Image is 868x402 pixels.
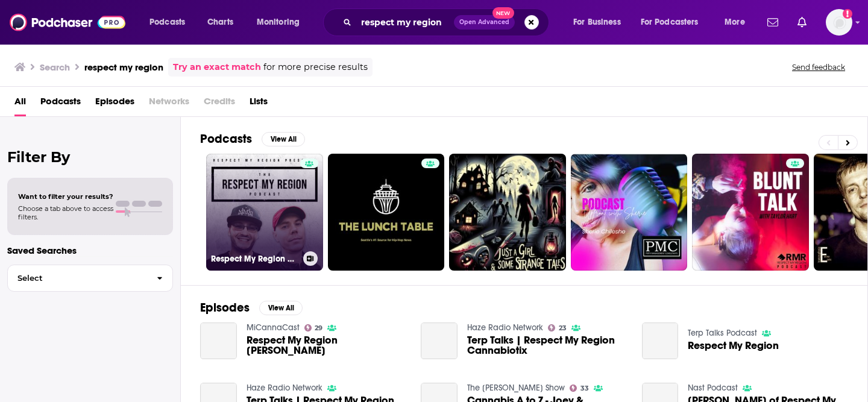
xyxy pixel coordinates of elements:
span: More [725,14,745,31]
span: Logged in as SolComms [826,9,852,36]
span: Podcasts [149,14,185,31]
button: open menu [565,13,636,32]
a: Respect My Region Mitch [200,322,237,359]
a: Lists [250,92,268,116]
a: 23 [548,324,567,331]
svg: Add a profile image [843,9,852,19]
button: open menu [248,13,315,32]
span: for more precise results [263,60,368,74]
a: 29 [304,324,323,331]
a: Try an exact match [173,60,261,74]
span: 33 [580,386,589,391]
a: Haze Radio Network [247,383,322,393]
a: PodcastsView All [200,131,305,146]
a: Respect My Region [688,341,779,351]
a: MiCannaCast [247,322,300,333]
span: Respect My Region [PERSON_NAME] [247,335,407,356]
span: Credits [204,92,235,116]
button: Select [7,265,173,292]
a: Show notifications dropdown [763,12,783,33]
span: Monitoring [257,14,300,31]
img: User Profile [826,9,852,36]
a: Respect My Region Presents: The RMR Podcast [206,154,323,271]
a: Terp Talks Podcast [688,328,757,338]
button: open menu [633,13,716,32]
span: Open Advanced [459,19,509,25]
a: Podcasts [40,92,81,116]
a: Respect My Region Mitch [247,335,407,356]
a: 33 [570,385,589,392]
button: open menu [716,13,760,32]
span: New [492,7,514,19]
button: Send feedback [788,62,849,72]
button: Open AdvancedNew [454,15,515,30]
h3: respect my region [84,61,163,73]
a: EpisodesView All [200,300,303,315]
a: Show notifications dropdown [793,12,811,33]
p: Saved Searches [7,245,173,256]
span: 29 [315,325,322,331]
a: Terp Talks | Respect My Region Cannabiotix [421,322,458,359]
h2: Podcasts [200,131,252,146]
a: The Frankie Boyer Show [467,383,565,393]
a: Nast Podcast [688,383,738,393]
span: Charts [207,14,233,31]
img: Podchaser - Follow, Share and Rate Podcasts [10,11,125,34]
span: Networks [149,92,189,116]
h2: Filter By [7,148,173,166]
button: View All [259,301,303,315]
span: Select [8,274,147,282]
span: For Business [573,14,621,31]
a: Terp Talks | Respect My Region Cannabiotix [467,335,627,356]
a: Respect My Region [642,322,679,359]
h2: Episodes [200,300,250,315]
span: For Podcasters [641,14,699,31]
button: Show profile menu [826,9,852,36]
button: View All [262,132,305,146]
button: open menu [141,13,201,32]
a: Charts [200,13,241,32]
span: 23 [559,325,567,331]
span: Want to filter your results? [18,192,113,201]
a: Episodes [95,92,134,116]
div: Search podcasts, credits, & more... [335,8,561,36]
h3: Respect My Region Presents: The RMR Podcast [211,254,298,264]
span: Choose a tab above to access filters. [18,204,113,221]
input: Search podcasts, credits, & more... [356,13,454,32]
a: All [14,92,26,116]
a: Haze Radio Network [467,322,543,333]
h3: Search [40,61,70,73]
